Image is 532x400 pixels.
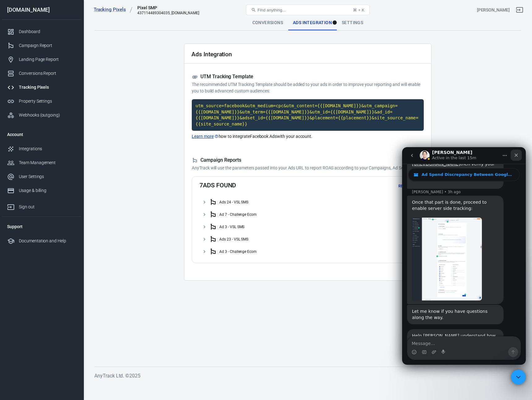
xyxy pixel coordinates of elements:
[219,225,244,229] div: Ad 3 - VSL SMS
[19,28,76,35] div: Dashboard
[19,84,76,91] div: Tracking Pixels
[288,15,337,30] div: Ads Integration
[2,66,81,80] a: Conversions Report
[512,2,527,17] a: Sign out
[137,11,199,15] div: 437114489304035, selfmadeprogram.com
[192,133,424,140] p: how to integrate Facebook Ads with your account.
[137,5,199,11] div: Pixel SMP
[2,25,81,39] a: Dashboard
[19,98,76,104] div: Property Settings
[19,173,76,180] div: User Settings
[19,238,76,244] div: Documentation and Help
[19,112,76,118] div: Webhooks (outgoing)
[219,212,257,217] div: Ad 7 - Challenge Ecom
[192,157,424,164] h5: Campaign Reports
[353,8,364,12] div: ⌘ + K
[2,7,81,13] div: [DOMAIN_NAME]
[19,42,76,49] div: Campaign Report
[477,7,510,13] div: Account id: ysDro5SM
[246,5,370,15] button: Find anything...⌘ + K
[2,127,81,142] li: Account
[219,237,248,241] div: Ads 23 - VSL SMS
[192,165,424,171] p: AnyTrack will use the parameters passed into your Ads URL to report ROAS according to your Campai...
[19,56,76,63] div: Landing Page Report
[94,6,133,13] a: Tracking Pixels
[511,370,526,385] iframe: Intercom live chat
[2,94,81,108] a: Property Settings
[2,39,81,53] a: Campaign Report
[2,80,81,94] a: Tracking Pixels
[19,187,76,194] div: Usage & billing
[192,99,424,131] code: Click to copy
[19,70,76,77] div: Conversions Report
[192,81,424,94] p: The recommended UTM Tracking Template should be added to your ads in order to improve your report...
[2,219,81,234] li: Support
[199,181,236,191] h4: 7 ads found
[192,74,424,80] h5: UTM Tracking Template
[332,20,337,25] div: Tooltip anchor
[19,146,76,152] div: Integrations
[2,108,81,122] a: Webhooks (outgoing)
[337,15,368,30] div: Settings
[396,181,416,191] button: Reload
[2,53,81,66] a: Landing Page Report
[94,372,521,380] h6: AnyTrack Ltd. © 2025
[247,15,288,30] div: Conversions
[219,200,248,204] div: Ads 24 - VSL SMS
[19,160,76,166] div: Team Management
[2,170,81,184] a: User Settings
[2,156,81,170] a: Team Management
[19,204,76,210] div: Sign out
[191,51,232,57] h2: Ads Integration
[192,133,219,140] a: Learn more
[257,8,285,12] span: Find anything...
[2,184,81,198] a: Usage & billing
[2,142,81,156] a: Integrations
[2,198,81,214] a: Sign out
[219,249,257,254] div: Ad 3 - Challenge Ecom
[402,147,526,365] iframe: Intercom live chat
